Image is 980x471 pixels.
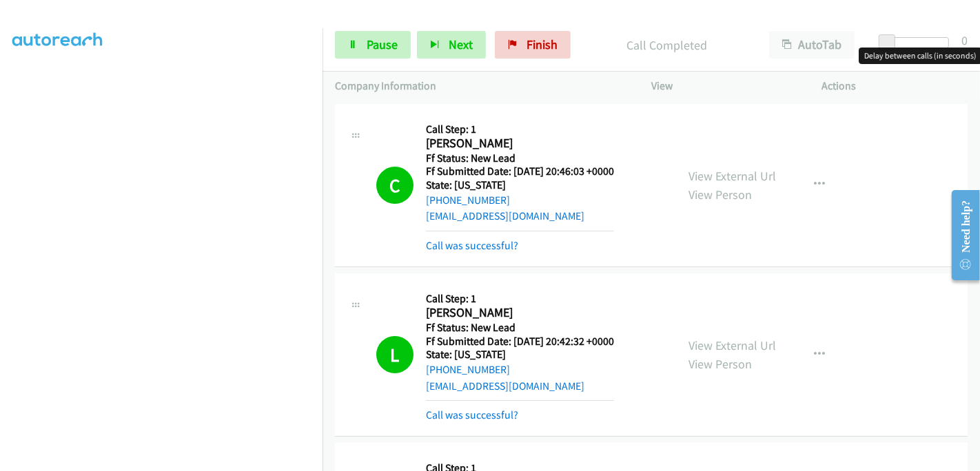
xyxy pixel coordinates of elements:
h1: C [376,167,414,204]
h5: Ff Status: New Lead [426,151,614,165]
h2: [PERSON_NAME] [426,136,614,151]
h5: Ff Submitted Date: [DATE] 20:42:32 +0000 [426,335,614,348]
a: [EMAIL_ADDRESS][DOMAIN_NAME] [426,379,584,392]
iframe: Resource Center [941,180,980,290]
a: Call was successful? [426,239,518,252]
span: Finish [527,36,558,52]
a: Finish [495,31,571,59]
a: View Person [688,356,752,372]
a: [PHONE_NUMBER] [426,193,510,207]
h5: State: [US_STATE] [426,178,614,192]
span: Next [449,36,473,52]
h5: State: [US_STATE] [426,348,614,362]
h5: Call Step: 1 [426,123,614,136]
button: AutoTab [769,31,855,59]
div: 0 [961,31,968,50]
h5: Ff Status: New Lead [426,321,614,335]
h2: [PERSON_NAME] [426,305,614,321]
h5: Call Step: 1 [426,292,614,306]
p: View [651,78,797,94]
h1: L [376,336,414,373]
a: View External Url [688,168,776,184]
a: [PHONE_NUMBER] [426,363,510,376]
h5: Ff Submitted Date: [DATE] 20:46:03 +0000 [426,165,614,178]
a: View Person [688,187,752,202]
button: Next [417,31,486,59]
a: View External Url [688,337,776,353]
a: Call was successful? [426,408,518,421]
a: [EMAIL_ADDRESS][DOMAIN_NAME] [426,209,584,222]
a: Pause [335,31,411,59]
span: Pause [367,36,398,52]
p: Company Information [335,78,626,94]
p: Actions [822,78,968,94]
p: Call Completed [589,36,744,54]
